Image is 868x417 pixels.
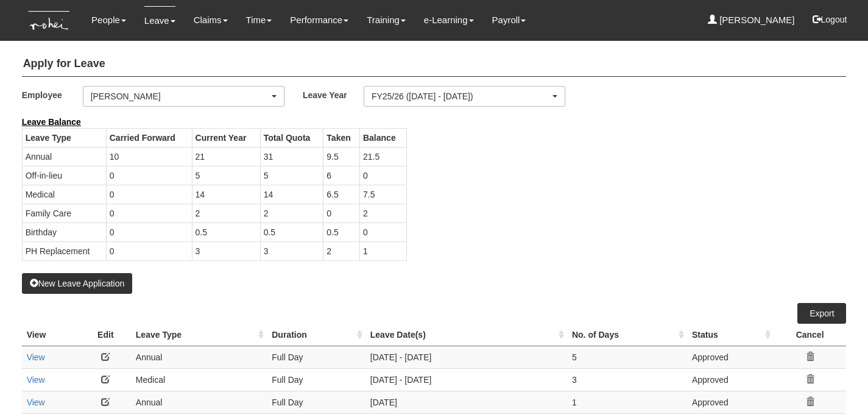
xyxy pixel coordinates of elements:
td: 1 [567,391,687,413]
td: 6.5 [323,185,360,204]
a: View [27,375,45,385]
td: Annual [22,147,106,166]
th: Leave Type [22,128,106,147]
td: Full Day [267,391,365,413]
th: No. of Days : activate to sort column ascending [567,324,687,346]
a: Payroll [492,6,526,34]
td: [DATE] - [DATE] [365,368,567,391]
div: FY25/26 ([DATE] - [DATE]) [372,90,550,102]
td: 14 [260,185,323,204]
th: Total Quota [260,128,323,147]
td: 0.5 [260,223,323,241]
td: 3 [567,368,687,391]
b: Leave Balance [22,117,81,127]
th: Taken [323,128,360,147]
a: People [91,6,126,34]
a: Export [797,303,846,324]
td: 0 [106,185,192,204]
td: Annual [131,346,267,368]
td: 21 [192,147,260,166]
a: Performance [290,6,348,34]
td: 5 [567,346,687,368]
button: Logout [804,5,856,34]
a: Training [367,6,406,34]
th: Carried Forward [106,128,192,147]
td: 2 [323,241,360,260]
td: Family Care [22,204,106,223]
td: Medical [22,185,106,204]
td: 9.5 [323,147,360,166]
td: Annual [131,391,267,413]
th: Duration : activate to sort column ascending [267,324,365,346]
td: 6 [323,166,360,185]
label: Employee [22,86,83,104]
button: [PERSON_NAME] [83,86,284,107]
th: Leave Date(s) : activate to sort column ascending [365,324,567,346]
td: 0 [106,204,192,223]
a: Claims [194,6,228,34]
td: 2 [192,204,260,223]
td: 14 [192,185,260,204]
a: e-Learning [424,6,474,34]
td: Off-in-lieu [22,166,106,185]
td: 31 [260,147,323,166]
a: Time [246,6,272,34]
td: 7.5 [359,185,406,204]
th: Edit [80,324,131,346]
a: [PERSON_NAME] [708,6,795,34]
label: Leave Year [303,86,364,104]
h4: Apply for Leave [22,52,847,77]
td: [DATE] [365,391,567,413]
td: Full Day [267,368,365,391]
td: 5 [192,166,260,185]
th: Cancel [774,324,847,346]
button: New Leave Application [22,273,133,294]
td: 0 [359,223,406,241]
td: 0 [106,166,192,185]
a: View [27,397,45,407]
td: 3 [260,241,323,260]
td: [DATE] - [DATE] [365,346,567,368]
td: Medical [131,368,267,391]
td: 0 [106,241,192,260]
td: 21.5 [359,147,406,166]
td: 0.5 [323,223,360,241]
a: Leave [144,6,175,35]
th: Balance [359,128,406,147]
button: FY25/26 ([DATE] - [DATE]) [364,86,565,107]
th: View [22,324,80,346]
div: [PERSON_NAME] [91,90,269,102]
td: Birthday [22,223,106,241]
td: 0 [106,223,192,241]
td: Approved [687,391,774,413]
td: 2 [260,204,323,223]
a: View [27,352,45,362]
td: 0 [323,204,360,223]
th: Status : activate to sort column ascending [687,324,774,346]
td: PH Replacement [22,241,106,260]
td: 10 [106,147,192,166]
td: 1 [359,241,406,260]
th: Current Year [192,128,260,147]
td: 5 [260,166,323,185]
td: 3 [192,241,260,260]
td: Full Day [267,346,365,368]
td: 0 [359,166,406,185]
td: 2 [359,204,406,223]
td: Approved [687,346,774,368]
td: Approved [687,368,774,391]
td: 0.5 [192,223,260,241]
th: Leave Type : activate to sort column ascending [131,324,267,346]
